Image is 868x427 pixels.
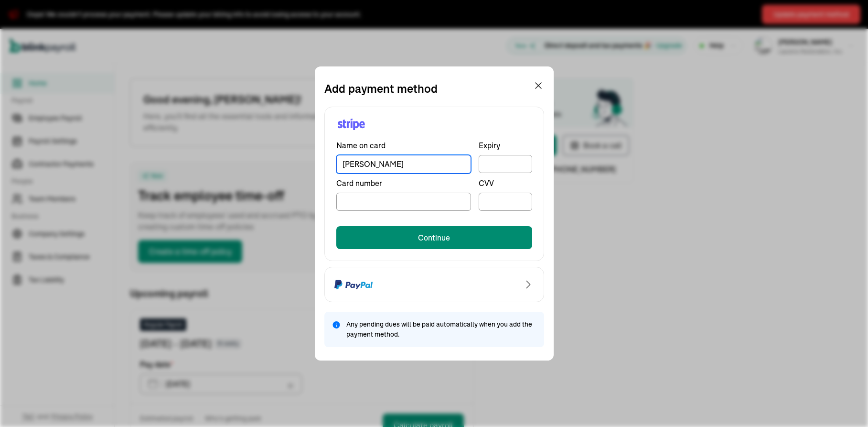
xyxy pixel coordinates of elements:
[485,198,526,206] iframe: Secure CVC input frame
[346,319,536,339] p: Any pending dues will be paid automatically when you add the payment method.
[334,277,373,292] svg: PayPal Logo
[324,80,438,97] h1: Add payment method
[336,119,367,130] svg: Stripe Logo
[479,140,532,151] p: Expiry
[324,267,544,302] div: Select PayPal as payment method
[343,198,465,206] iframe: Secure card number input frame
[336,226,532,249] button: Continue
[485,160,526,168] iframe: Secure expiration date input frame
[336,155,471,174] input: TextInput
[336,140,471,151] p: Name on card
[336,177,471,189] p: Card number
[479,177,532,189] p: CVV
